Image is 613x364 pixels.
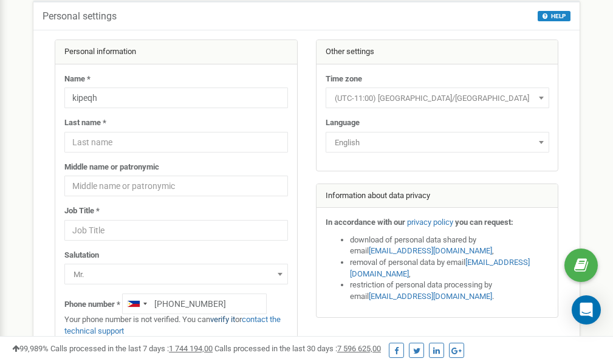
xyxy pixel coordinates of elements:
[50,344,213,353] span: Calls processed in the last 7 days :
[64,117,106,129] label: Last name *
[55,40,297,64] div: Personal information
[350,280,549,302] li: restriction of personal data processing by email .
[369,292,492,301] a: [EMAIL_ADDRESS][DOMAIN_NAME]
[43,11,117,22] h5: Personal settings
[330,134,545,151] span: English
[330,90,545,107] span: (UTC-11:00) Pacific/Midway
[407,218,453,227] a: privacy policy
[317,184,558,208] div: Information about data privacy
[169,344,213,353] u: 1 744 194,00
[317,40,558,64] div: Other settings
[64,162,159,173] label: Middle name or patronymic
[64,264,288,284] span: Mr.
[64,74,91,85] label: Name *
[538,11,570,21] button: HELP
[369,246,492,255] a: [EMAIL_ADDRESS][DOMAIN_NAME]
[326,117,360,129] label: Language
[326,88,549,108] span: (UTC-11:00) Pacific/Midway
[572,295,601,325] div: Open Intercom Messenger
[64,314,288,337] p: Your phone number is not verified. You can or
[337,344,381,353] u: 7 596 625,00
[122,294,267,314] input: +1-800-555-55-55
[326,132,549,153] span: English
[64,176,288,196] input: Middle name or patronymic
[64,220,288,241] input: Job Title
[350,258,530,278] a: [EMAIL_ADDRESS][DOMAIN_NAME]
[64,299,120,311] label: Phone number *
[64,132,288,153] input: Last name
[64,88,288,108] input: Name
[64,205,100,217] label: Job Title *
[350,257,549,280] li: removal of personal data by email ,
[69,266,284,283] span: Mr.
[214,344,381,353] span: Calls processed in the last 30 days :
[123,294,151,314] div: Telephone country code
[64,315,281,335] a: contact the technical support
[326,218,405,227] strong: In accordance with our
[326,74,362,85] label: Time zone
[64,250,99,261] label: Salutation
[455,218,513,227] strong: you can request:
[12,344,49,353] span: 99,989%
[210,315,235,324] a: verify it
[350,235,549,257] li: download of personal data shared by email ,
